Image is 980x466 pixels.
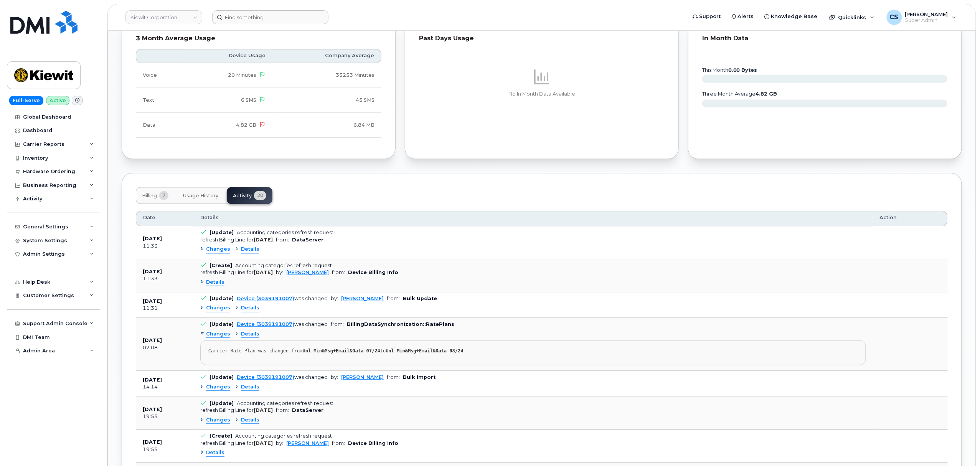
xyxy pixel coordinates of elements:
b: [DATE] [143,299,162,304]
span: Changes [206,246,230,253]
div: 19:55 [143,413,186,420]
span: from: [387,375,400,380]
b: [Update] [210,322,234,327]
a: [PERSON_NAME] [341,375,384,380]
td: Voice [136,63,184,88]
span: Changes [206,305,230,312]
div: Past Days Usage [419,35,665,43]
span: by: [331,296,338,302]
span: Details [241,331,259,338]
strong: [DATE] [254,441,273,446]
span: by: [276,441,283,446]
div: 11:33 [143,276,186,283]
div: Quicklinks [824,10,880,25]
b: [Create] [210,263,232,269]
a: Device (3039191007) [237,375,294,380]
div: In Month Data [702,35,948,43]
div: Accounting categories refresh request refresh Billing Line for [200,230,333,243]
b: DataServer [292,237,323,243]
span: Details [241,305,259,312]
div: 19:55 [143,446,186,453]
span: from: [387,296,400,302]
b: Device Billing Info [348,270,398,276]
b: Device Billing Info [348,441,398,446]
span: from: [276,408,289,413]
td: Text [136,88,184,113]
b: [Update] [210,296,234,302]
text: this month [702,68,757,73]
strong: [DATE] [254,270,273,276]
a: [PERSON_NAME] [286,270,329,276]
div: 11:33 [143,243,186,250]
td: 6.84 MB [272,113,381,138]
span: from: [332,441,345,446]
b: [DATE] [143,407,162,413]
span: Alerts [738,13,754,20]
th: Device Usage [184,49,273,63]
span: Details [241,384,259,391]
strong: [DATE] [254,237,273,243]
strong: Unl Min&Msg+Email&Data 07/24 [303,349,380,354]
div: 14:14 [143,384,186,391]
div: Accounting categories refresh request refresh Billing Line for [200,263,332,276]
b: [DATE] [143,377,162,383]
a: [PERSON_NAME] [341,296,384,302]
b: DataServer [292,408,323,413]
div: was changed [237,322,328,327]
span: from: [331,322,344,327]
span: from: [332,270,345,276]
a: Support [687,9,726,24]
b: [Update] [210,375,234,380]
div: 3 Month Average Usage [136,35,381,43]
div: Chris Smith [881,10,962,25]
div: Accounting categories refresh request refresh Billing Line for [200,401,333,413]
a: Knowledge Base [759,9,823,24]
b: [DATE] [143,269,162,275]
b: [DATE] [143,338,162,344]
span: 4.82 GB [236,122,256,128]
td: 45 SMS [272,88,381,113]
div: Accounting categories refresh request refresh Billing Line for [200,433,332,446]
span: Details [206,449,224,457]
div: 02:08 [143,345,186,352]
span: Details [241,246,259,253]
div: Carrier Rate Plan was changed from to [208,349,858,354]
span: Knowledge Base [771,13,818,20]
span: from: [276,237,289,243]
span: Changes [206,384,230,391]
span: Billing [142,193,157,199]
td: 35253 Minutes [272,63,381,88]
iframe: Messenger Launcher [947,433,974,460]
span: Support [699,13,721,20]
div: was changed [237,375,328,380]
b: [Create] [210,433,232,439]
b: Bulk Update [403,296,437,302]
span: Super Admin [905,17,948,23]
th: Action [873,211,948,226]
span: 6 SMS [241,97,256,103]
td: Data [136,113,184,138]
a: [PERSON_NAME] [286,441,329,446]
span: Usage History [183,193,218,199]
span: Quicklinks [838,14,866,20]
text: three month average [702,91,777,97]
span: Changes [206,417,230,424]
a: Alerts [726,9,759,24]
span: Date [143,215,155,221]
div: was changed [237,296,328,302]
b: BillingDataSynchronization::RatePlans [347,322,454,327]
tspan: 0.00 Bytes [728,68,757,73]
b: Bulk Import [403,375,436,380]
span: by: [276,270,283,276]
input: Find something... [212,10,328,24]
div: 11:31 [143,305,186,312]
a: Device (3039191007) [237,322,294,327]
b: [DATE] [143,440,162,445]
th: Company Average [272,49,381,63]
span: CS [890,13,899,22]
span: Changes [206,331,230,338]
b: [Update] [210,230,234,236]
span: Details [241,417,259,424]
b: [DATE] [143,236,162,242]
a: Kiewit Corporation [125,10,202,24]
